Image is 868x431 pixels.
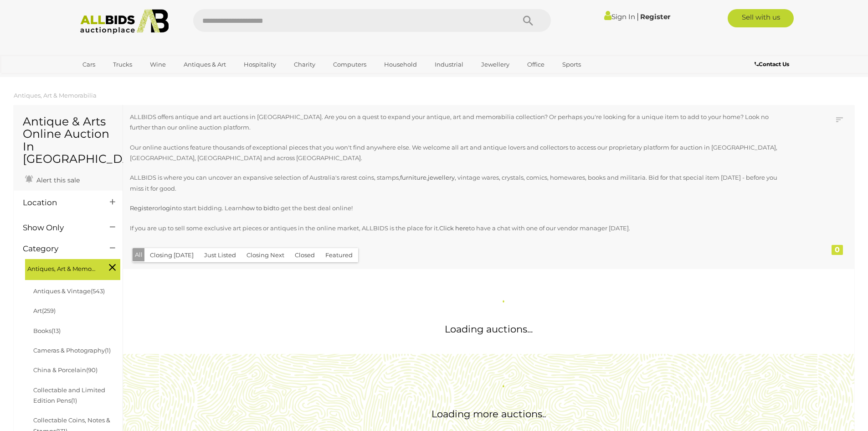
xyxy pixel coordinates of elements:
[130,172,781,194] p: ALLBIDS is where you can uncover an expansive selection of Australia's rarest coins, stamps, , , ...
[327,57,372,72] a: Computers
[428,174,455,181] a: jewellery
[378,57,423,72] a: Household
[429,57,469,72] a: Industrial
[86,366,98,374] span: (90)
[431,408,546,420] span: Loading more auctions..
[604,12,635,21] a: Sign In
[33,386,105,404] a: Collectable and Limited Edition Pens(1)
[755,61,789,68] b: Contact Us
[130,223,781,234] p: If you are up to sell some exclusive art pieces or antiques in the online market, ALLBIDS is the ...
[130,112,781,133] p: ALLBIDS offers antique and art auctions in [GEOGRAPHIC_DATA]. Are you on a quest to expand your a...
[521,57,550,72] a: Office
[23,115,113,166] h1: Antique & Arts Online Auction In [GEOGRAPHIC_DATA]
[144,248,199,262] button: Closing [DATE]
[107,57,138,72] a: Trucks
[130,203,781,213] p: or to start bidding. Learn to get the best deal online!
[23,223,96,232] h4: Show Only
[288,57,321,72] a: Charity
[33,366,98,374] a: China & Porcelain(90)
[505,9,551,32] button: Search
[178,57,232,72] a: Antiques & Art
[77,72,153,87] a: [GEOGRAPHIC_DATA]
[238,57,282,72] a: Hospitality
[23,172,82,186] a: Alert this sale
[144,57,172,72] a: Wine
[445,323,533,335] span: Loading auctions...
[400,174,426,181] a: furniture
[475,57,515,72] a: Jewellery
[34,176,80,184] span: Alert this sale
[33,307,56,314] a: Art(259)
[33,347,111,354] a: Cameras & Photography(1)
[42,307,56,314] span: (259)
[832,245,843,255] div: 0
[320,248,358,262] button: Featured
[23,244,96,253] h4: Category
[33,327,61,334] a: Books(13)
[71,397,77,404] span: (1)
[640,12,670,21] a: Register
[755,59,791,69] a: Contact Us
[728,9,794,27] a: Sell with us
[75,9,174,34] img: Allbids.com.au
[199,248,241,262] button: Just Listed
[289,248,320,262] button: Closed
[105,347,111,354] span: (1)
[27,261,96,274] span: Antiques, Art & Memorabilia
[91,287,105,295] span: (543)
[160,204,176,212] a: login
[33,287,105,295] a: Antiques & Vintage(543)
[637,11,639,21] span: |
[133,248,145,261] button: All
[242,204,273,212] a: how to bid
[130,204,154,212] a: Register
[14,92,97,99] a: Antiques, Art & Memorabilia
[77,57,101,72] a: Cars
[439,224,469,232] a: Click here
[130,142,781,164] p: Our online auctions feature thousands of exceptional pieces that you won't find anywhere else. We...
[556,57,587,72] a: Sports
[23,198,96,207] h4: Location
[51,327,61,334] span: (13)
[241,248,290,262] button: Closing Next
